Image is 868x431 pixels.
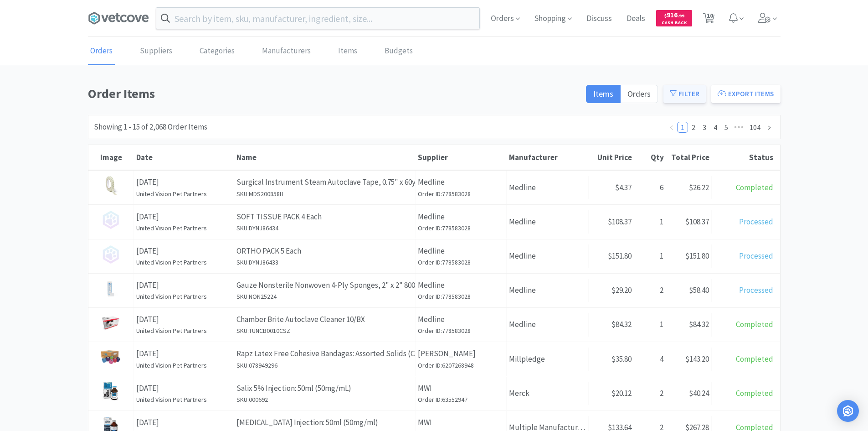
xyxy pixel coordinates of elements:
div: Status [714,152,773,162]
a: 10 [699,16,718,24]
h6: SKU: TUNCB0010CSZ [236,326,413,336]
li: 5 [721,122,732,133]
div: 6 [634,176,666,199]
span: $29.20 [611,285,632,295]
div: 1 [634,244,666,268]
div: Date [136,152,232,162]
p: SOFT TISSUE PACK 4 Each [236,211,413,223]
p: [DATE] [136,245,231,257]
div: 1 [634,313,666,336]
div: Supplier [418,152,504,162]
span: Orders [627,88,651,99]
li: Next Page [764,122,775,133]
h6: United Vision Pet Partners [136,189,231,199]
h1: Order Items [88,83,581,104]
span: Completed [736,319,773,329]
h6: SKU: 078949296 [236,360,413,370]
span: Cash Back [662,21,687,26]
li: 1 [677,122,688,133]
h6: SKU: 000692 [236,395,413,405]
span: Processed [739,217,773,227]
h6: Order ID: 778583028 [418,326,504,336]
div: Medline [507,176,589,199]
h6: Order ID: 778583028 [418,223,504,233]
h6: United Vision Pet Partners [136,291,231,301]
a: Budgets [382,37,415,65]
div: 1 [634,210,666,234]
span: $58.40 [689,285,709,295]
div: 2 [634,279,666,302]
span: Completed [736,182,773,192]
div: Name [236,152,413,162]
h6: Order ID: 778583028 [418,189,504,199]
div: Merck [507,382,589,405]
p: [PERSON_NAME] [418,348,504,360]
a: 4 [710,122,720,132]
p: Surgical Instrument Steam Autoclave Tape, 0.75" x 60yd [236,176,413,188]
p: [DATE] [136,313,231,326]
span: $151.80 [608,251,632,261]
div: Showing 1 - 15 of 2,068 Order Items [94,121,207,133]
p: Medline [418,313,504,326]
h6: Order ID: 778583028 [418,257,504,267]
a: 104 [747,122,763,132]
div: Image [91,152,132,162]
h6: SKU: DYNJ86434 [236,223,413,233]
p: Medline [418,245,504,257]
span: $4.37 [615,182,632,192]
img: no_image.png [101,210,120,229]
button: Filter [663,85,706,103]
span: $151.80 [685,251,709,261]
img: 8bcbb236f76e4c6b8f81b8f18bfcba6c_701738.jpeg [101,176,120,195]
h6: United Vision Pet Partners [136,395,231,405]
div: Millpledge [507,348,589,371]
li: 104 [746,122,764,133]
span: . 99 [678,13,684,19]
div: Medline [507,279,589,302]
p: MWI [418,382,504,395]
p: Salix 5% Injection: 50ml (50mg/mL) [236,382,413,395]
span: Processed [739,251,773,261]
span: $ [664,13,667,19]
a: 3 [699,122,709,132]
div: Manufacturer [509,152,586,162]
div: Medline [507,313,589,336]
li: 3 [699,122,710,133]
p: Rapz Latex Free Cohesive Bandages: Assorted Solids (Colors May Vary), 2" x 5 yrds, 36 Count [236,348,413,360]
div: Unit Price [591,152,632,162]
i: icon: left [669,125,674,130]
a: Deals [623,15,649,23]
span: $40.24 [689,388,709,398]
div: Medline [507,244,589,268]
a: Categories [197,37,237,65]
li: Previous Page [666,122,677,133]
h6: United Vision Pet Partners [136,223,231,233]
li: Next 5 Pages [732,122,746,133]
h6: Order ID: 6207268948 [418,360,504,370]
p: MWI [418,416,504,429]
p: [DATE] [136,176,231,188]
a: Items [336,37,360,65]
h6: Order ID: 778583028 [418,291,504,301]
img: no_image.png [101,245,120,264]
h6: SKU: DYNJ86433 [236,257,413,267]
div: 2 [634,382,666,405]
h6: United Vision Pet Partners [136,360,231,370]
span: $35.80 [611,354,632,364]
div: Open Intercom Messenger [837,400,859,422]
span: $84.32 [611,319,632,329]
li: 4 [710,122,721,133]
p: Gauze Nonsterile Nonwoven 4-Ply Sponges, 2" x 2" 8000/CS [236,279,413,291]
div: 4 [634,348,666,371]
span: $108.37 [685,217,709,227]
a: 5 [721,122,731,132]
a: 1 [678,122,688,132]
div: Medline [507,210,589,234]
span: $108.37 [608,217,632,227]
h6: SKU: MDS200858H [236,189,413,199]
div: Total Price [668,152,709,162]
span: 916 [664,10,684,19]
h6: United Vision Pet Partners [136,326,231,336]
span: $84.32 [689,319,709,329]
input: Search by item, sku, manufacturer, ingredient, size... [156,8,479,29]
